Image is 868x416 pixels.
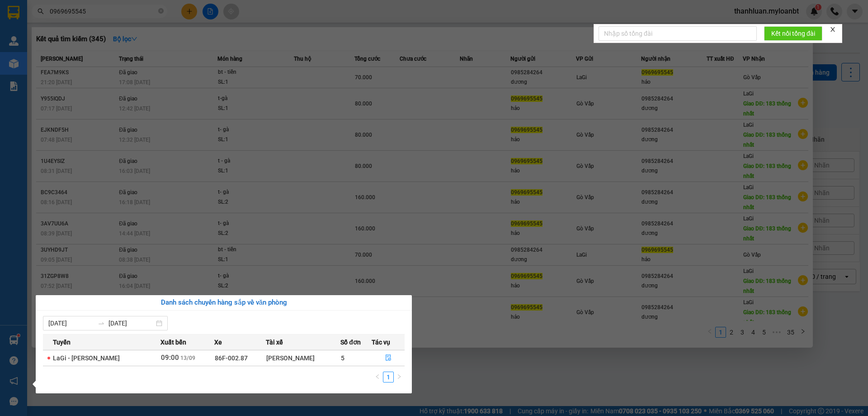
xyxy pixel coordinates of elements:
[372,337,390,347] span: Tác vụ
[266,337,283,347] span: Tài xế
[372,372,383,383] li: Previous Page
[375,374,380,379] span: left
[599,26,757,41] input: Nhập số tổng đài
[383,372,394,383] li: 1
[394,372,405,383] li: Next Page
[161,354,179,362] span: 09:00
[383,372,393,382] a: 1
[215,354,248,362] span: 86F-002.87
[830,26,836,33] span: close
[53,337,71,347] span: Tuyến
[48,318,94,328] input: Từ ngày
[394,372,405,383] button: right
[108,318,154,328] input: Đến ngày
[98,320,105,327] span: swap-right
[214,337,222,347] span: Xe
[372,372,383,383] button: left
[98,320,105,327] span: to
[771,29,815,38] span: Kết nối tổng đài
[385,354,392,362] span: file-done
[340,337,361,347] span: Số đơn
[180,355,195,361] span: 13/09
[341,354,344,362] span: 5
[160,337,186,347] span: Xuất bến
[53,354,120,362] span: LaGi - [PERSON_NAME]
[764,26,822,41] button: Kết nối tổng đài
[372,351,404,365] button: file-done
[266,353,340,363] div: [PERSON_NAME]
[43,297,405,308] div: Danh sách chuyến hàng sắp về văn phòng
[396,374,402,379] span: right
